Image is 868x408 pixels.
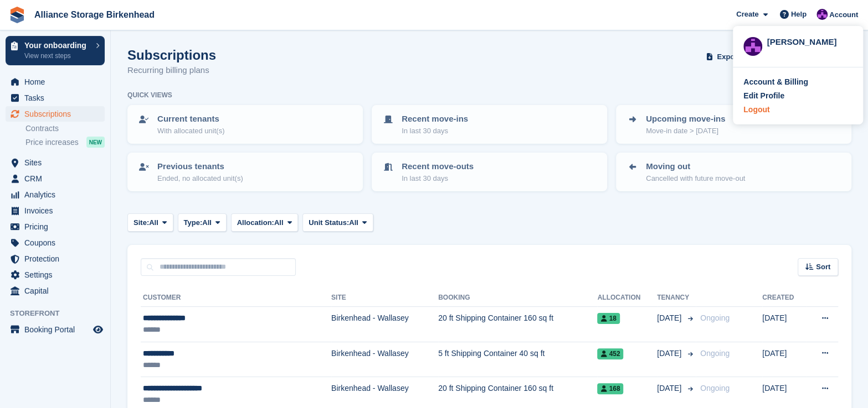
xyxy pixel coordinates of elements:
p: Recurring billing plans [127,64,216,77]
span: Subscriptions [24,106,91,122]
span: Type: [184,217,203,228]
p: Previous tenants [157,160,243,173]
p: Your onboarding [24,41,90,49]
a: menu [6,283,105,299]
span: Account [829,9,858,20]
p: In last 30 days [402,125,468,137]
a: Logout [743,104,852,116]
a: Edit Profile [743,90,852,102]
a: menu [6,235,105,250]
img: Romilly Norton [816,9,828,20]
span: Tasks [24,90,91,106]
a: Your onboarding View next steps [6,36,105,65]
span: Allocation: [237,217,274,228]
a: Contracts [25,123,105,134]
span: Analytics [24,187,91,202]
th: Created [762,289,806,307]
p: Cancelled with future move-out [646,173,745,184]
button: Export [704,48,753,66]
a: Alliance Storage Birkenhead [30,6,159,24]
span: Sites [24,155,91,170]
p: In last 30 days [402,173,474,184]
span: Settings [24,267,91,283]
button: Site: All [127,213,173,232]
span: All [274,217,284,228]
p: With allocated unit(s) [157,125,224,137]
a: Account & Billing [743,76,852,88]
a: Recent move-outs In last 30 days [373,154,606,190]
span: Storefront [10,308,110,319]
span: Ongoing [700,313,730,322]
th: Allocation [597,289,657,307]
a: menu [6,171,105,186]
a: menu [6,155,105,170]
span: All [349,217,358,228]
span: 168 [597,383,623,394]
a: menu [6,106,105,122]
a: Preview store [91,323,105,336]
td: [DATE] [762,342,806,377]
th: Site [331,289,438,307]
span: 18 [597,313,619,324]
p: Move-in date > [DATE] [646,125,725,137]
a: Moving out Cancelled with future move-out [617,154,850,190]
p: Current tenants [157,113,224,125]
p: Ended, no allocated unit(s) [157,173,243,184]
img: stora-icon-8386f47178a22dfd0bd8f6a31ec36ba5ce8667c1dd55bd0f319d3a0aa187defe.svg [9,7,25,23]
div: Edit Profile [743,90,784,102]
div: Account & Billing [743,76,808,88]
a: Upcoming move-ins Move-in date > [DATE] [617,106,850,143]
td: 20 ft Shipping Container 160 sq ft [438,307,597,342]
a: menu [6,219,105,234]
span: Ongoing [700,349,730,358]
button: Type: All [178,213,227,232]
a: menu [6,203,105,218]
button: Unit Status: All [302,213,373,232]
a: Current tenants With allocated unit(s) [129,106,362,143]
span: Export [717,51,739,62]
a: menu [6,187,105,202]
a: Price increases NEW [25,136,105,148]
div: Logout [743,104,769,116]
span: CRM [24,171,91,186]
th: Customer [141,289,331,307]
p: Recent move-ins [402,113,468,125]
span: Create [736,9,758,20]
img: Romilly Norton [743,37,762,56]
h1: Subscriptions [127,48,216,62]
p: Moving out [646,160,745,173]
span: Help [791,9,807,20]
span: Coupons [24,235,91,250]
span: Invoices [24,203,91,218]
a: Previous tenants Ended, no allocated unit(s) [129,154,362,190]
span: Booking Portal [24,322,91,337]
span: Pricing [24,219,91,234]
span: Protection [24,251,91,266]
span: Ongoing [700,384,730,393]
span: [DATE] [657,383,684,394]
a: menu [6,322,105,337]
span: All [202,217,212,228]
span: [DATE] [657,312,684,324]
span: Site: [133,217,149,228]
span: Unit Status: [309,217,349,228]
span: Home [24,74,91,90]
p: Recent move-outs [402,160,474,173]
td: [DATE] [762,307,806,342]
td: Birkenhead - Wallasey [331,342,438,377]
h6: Quick views [127,90,172,100]
span: Sort [816,261,830,273]
a: Recent move-ins In last 30 days [373,106,606,143]
span: Capital [24,283,91,299]
a: menu [6,90,105,106]
span: [DATE] [657,348,684,359]
a: menu [6,251,105,266]
a: menu [6,74,105,90]
div: NEW [86,137,105,148]
td: Birkenhead - Wallasey [331,307,438,342]
p: View next steps [24,51,90,61]
span: All [149,217,158,228]
a: menu [6,267,105,283]
button: Allocation: All [231,213,299,232]
span: Price increases [25,137,79,148]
